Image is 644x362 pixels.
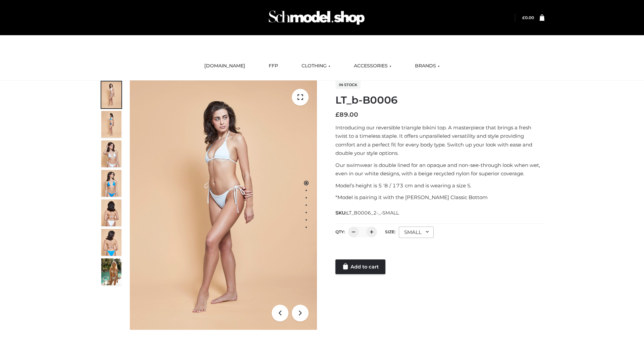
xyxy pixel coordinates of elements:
[130,80,317,330] img: ArielClassicBikiniTop_CloudNine_AzureSky_OW114ECO_1
[335,123,544,158] p: Introducing our reversible triangle bikini top. A masterpiece that brings a fresh twist to a time...
[266,4,367,31] img: Schmodel Admin 964
[335,161,544,178] p: Our swimwear is double lined for an opaque and non-see-through look when wet, even in our white d...
[346,210,399,216] span: LT_B0006_2-_-SMALL
[335,94,544,106] h1: LT_b-B0006
[410,59,445,73] a: BRANDS
[101,140,121,167] img: ArielClassicBikiniTop_CloudNine_AzureSky_OW114ECO_3-scaled.jpg
[335,181,544,190] p: Model’s height is 5 ‘8 / 173 cm and is wearing a size S.
[399,227,434,238] div: SMALL
[335,259,385,274] a: Add to cart
[335,209,399,217] span: SKU:
[101,111,121,138] img: ArielClassicBikiniTop_CloudNine_AzureSky_OW114ECO_2-scaled.jpg
[385,229,395,234] label: Size:
[349,59,396,73] a: ACCESSORIES
[101,199,121,226] img: ArielClassicBikiniTop_CloudNine_AzureSky_OW114ECO_7-scaled.jpg
[264,59,283,73] a: FFP
[101,81,121,108] img: ArielClassicBikiniTop_CloudNine_AzureSky_OW114ECO_1-scaled.jpg
[522,15,525,20] span: £
[335,229,345,234] label: QTY:
[297,59,335,73] a: CLOTHING
[199,59,250,73] a: [DOMAIN_NAME]
[522,15,534,20] a: £0.00
[335,111,339,118] span: £
[101,258,121,285] img: Arieltop_CloudNine_AzureSky2.jpg
[335,193,544,202] p: *Model is pairing it with the [PERSON_NAME] Classic Bottom
[522,15,534,20] bdi: 0.00
[335,81,361,89] span: In stock
[101,170,121,197] img: ArielClassicBikiniTop_CloudNine_AzureSky_OW114ECO_4-scaled.jpg
[335,111,358,118] bdi: 89.00
[101,229,121,256] img: ArielClassicBikiniTop_CloudNine_AzureSky_OW114ECO_8-scaled.jpg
